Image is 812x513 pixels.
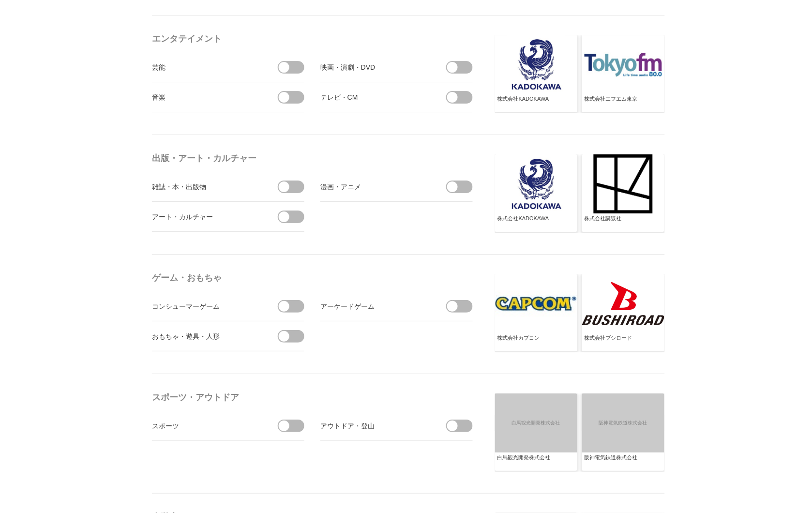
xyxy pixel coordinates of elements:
[497,454,575,469] div: 白馬観光開発株式会社
[585,95,662,111] div: 株式会社エフエム東京
[497,334,575,350] div: 株式会社カプコン
[152,150,476,167] h4: 出版・アート・カルチャー
[152,181,261,193] div: 雑誌・本・出版物
[320,61,429,73] div: 映画・演劇・DVD
[320,420,429,432] div: アウトドア・登山
[152,30,476,47] h4: エンタテイメント
[152,389,476,406] h4: スポーツ・アウトドア
[152,211,261,223] div: アート・カルチャー
[585,334,662,350] div: 株式会社ブシロード
[152,61,261,73] div: 芸能
[152,91,261,103] div: 音楽
[585,454,662,469] div: 阪神電気鉄道株式会社
[320,91,429,103] div: テレビ・CM
[152,300,261,312] div: コンシューマーゲーム
[152,269,476,287] h4: ゲーム・おもちゃ
[152,420,261,432] div: スポーツ
[497,215,575,230] div: 株式会社KADOKAWA
[585,215,662,230] div: 株式会社講談社
[581,415,666,431] span: 阪神電気鉄道株式会社
[494,415,579,431] span: 白馬観光開発株式会社
[497,95,575,111] div: 株式会社KADOKAWA
[320,181,429,193] div: 漫画・アニメ
[152,330,261,342] div: おもちゃ・遊具・人形
[320,300,429,312] div: アーケードゲーム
